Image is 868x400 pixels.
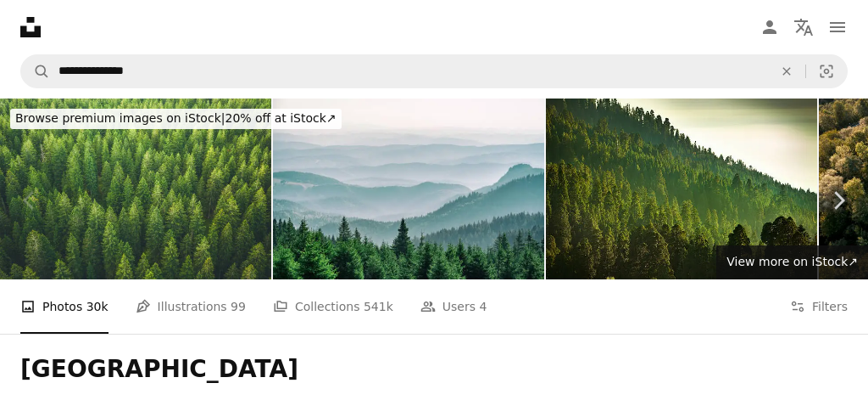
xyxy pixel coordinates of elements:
button: Menu [821,10,854,44]
form: Find visuals sitewide [20,54,848,88]
a: Next [809,119,868,282]
h1: [GEOGRAPHIC_DATA] [20,354,848,385]
span: 541k [364,297,393,316]
span: View more on iStock ↗ [726,255,858,268]
img: Mist on the Sierra Nevada Mountains [546,99,817,279]
a: Illustrations 99 [136,279,246,334]
span: 4 [479,297,487,316]
a: View more on iStock↗ [716,245,868,279]
button: Search Unsplash [21,55,50,87]
a: Users 4 [420,279,487,334]
a: Home — Unsplash [20,17,41,37]
button: Filters [790,279,848,334]
span: 20% off at iStock ↗ [15,111,337,125]
button: Language [787,10,821,44]
button: Clear [768,55,805,87]
a: Log in / Sign up [753,10,787,44]
a: Collections 541k [273,279,393,334]
span: Browse premium images on iStock | [15,111,225,125]
span: 99 [231,297,246,316]
button: Visual search [806,55,847,87]
img: Mountain covered with a coniferous fir tree forest. Scenic landscape from Carpathian Mountains. [273,99,544,279]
